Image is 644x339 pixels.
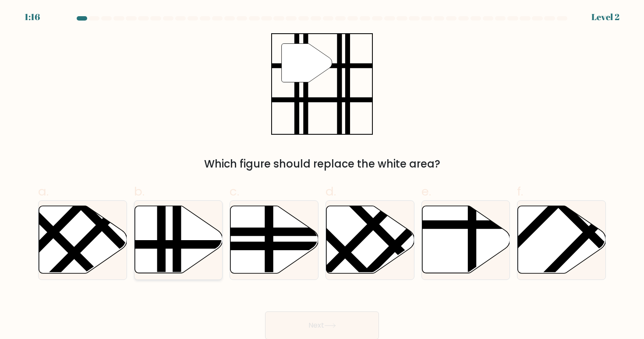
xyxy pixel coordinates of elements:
span: e. [421,183,431,200]
g: " [281,44,332,82]
span: f. [517,183,523,200]
div: 1:16 [25,10,40,24]
span: c. [230,183,239,200]
div: Which figure should replace the white area? [43,156,601,172]
span: d. [326,183,336,200]
span: b. [134,183,145,200]
div: Level 2 [591,10,619,24]
span: a. [38,183,49,200]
